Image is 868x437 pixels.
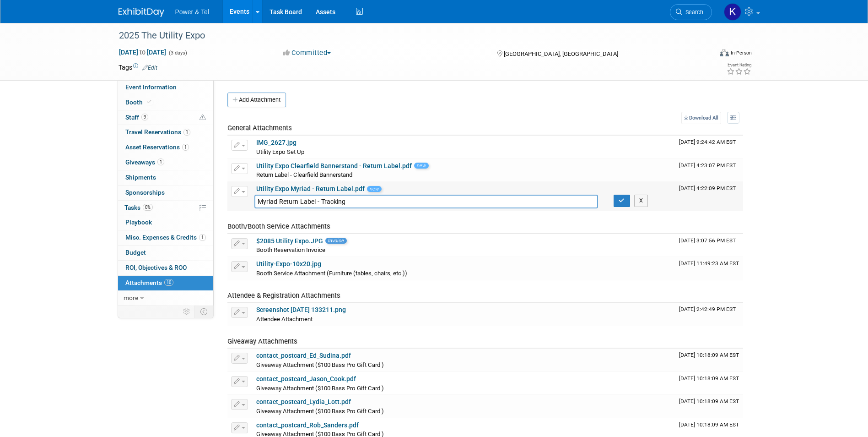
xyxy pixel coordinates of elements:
[679,237,736,244] span: Upload Timestamp
[675,372,743,395] td: Upload Timestamp
[256,398,351,405] a: contact_postcard_Lydia_Lott.pdf
[125,158,164,166] span: Giveaways
[658,48,752,61] div: Event Format
[138,49,147,56] span: to
[679,421,739,428] span: Upload Timestamp
[256,375,356,382] a: contact_postcard_Jason_Cook.pdf
[256,185,365,192] a: Utility Expo Myriad - Return Label.pdf
[118,215,213,230] a: Playbook
[164,279,173,286] span: 10
[256,171,352,178] span: Return Label - Clearfield Bannerstand
[118,291,213,306] a: more
[199,234,206,241] span: 1
[256,148,304,155] span: Utility Expo Set Up
[682,9,703,16] span: Search
[194,306,213,317] td: Toggle Event Tabs
[125,114,148,121] span: Staff
[125,234,206,241] span: Misc. Expenses & Credits
[125,143,189,151] span: Asset Reservations
[679,306,736,312] span: Upload Timestamp
[118,276,213,290] a: Attachments10
[142,65,157,71] a: Edit
[504,50,618,57] span: [GEOGRAPHIC_DATA], [GEOGRAPHIC_DATA]
[634,195,648,207] button: X
[125,128,190,136] span: Travel Reservations
[119,63,157,72] td: Tags
[256,385,384,392] span: Giveaway Attachment ($100 Bass Pro Gift Card )
[724,3,741,21] img: Kelley Hood
[227,291,340,300] span: Attendee & Registration Attachments
[227,337,297,345] span: Giveaway Attachments
[118,261,213,275] a: ROI, Objectives & ROO
[679,139,736,145] span: Upload Timestamp
[118,201,213,215] a: Tasks0%
[675,349,743,371] td: Upload Timestamp
[727,63,751,67] div: Event Rating
[256,162,412,169] a: Utility Expo Clearfield Bannerstand - Return Label.pdf
[227,93,286,107] button: Add Attachment
[675,395,743,418] td: Upload Timestamp
[118,230,213,245] a: Misc. Expenses & Credits1
[125,249,146,256] span: Budget
[157,158,164,165] span: 1
[125,279,173,286] span: Attachments
[119,8,164,17] img: ExhibitDay
[119,48,167,56] span: [DATE] [DATE]
[675,234,743,257] td: Upload Timestamp
[183,129,190,136] span: 1
[256,421,359,429] a: contact_postcard_Rob_Sanders.pdf
[681,112,721,124] a: Download All
[118,186,213,200] a: Sponsorships
[679,352,739,358] span: Upload Timestamp
[125,83,177,91] span: Event Information
[175,8,209,16] span: Power & Tel
[118,246,213,260] a: Budget
[414,163,429,169] span: new
[256,316,313,322] span: Attendee Attachment
[116,27,698,44] div: 2025 The Utility Expo
[199,114,206,122] span: Potential Scheduling Conflict -- at least one attendee is tagged in another overlapping event.
[256,408,384,415] span: Giveaway Attachment ($100 Bass Pro Gift Card )
[125,189,165,196] span: Sponsorships
[679,185,736,191] span: Upload Timestamp
[118,155,213,170] a: Giveaways1
[675,182,743,211] td: Upload Timestamp
[679,398,739,404] span: Upload Timestamp
[227,222,330,230] span: Booth/Booth Service Attachments
[125,218,152,226] span: Playbook
[118,140,213,155] a: Asset Reservations1
[118,80,213,95] a: Event Information
[118,95,213,110] a: Booth
[679,162,736,169] span: Upload Timestamp
[720,49,729,56] img: Format-Inperson.png
[256,260,321,268] a: Utility-Expo-10x20.jpg
[325,238,347,244] span: Invoice
[118,110,213,125] a: Staff9
[256,306,346,313] a: Screenshot [DATE] 133211.png
[256,270,407,277] span: Booth Service Attachment (Furniture (tables, chairs, etc.))
[182,144,189,151] span: 1
[256,361,384,368] span: Giveaway Attachment ($100 Bass Pro Gift Card )
[227,124,292,132] span: General Attachments
[143,204,153,211] span: 0%
[730,49,752,56] div: In-Person
[679,260,739,267] span: Upload Timestamp
[256,237,323,245] a: $2085 Utility Expo.JPG
[675,303,743,326] td: Upload Timestamp
[125,174,156,181] span: Shipments
[124,294,138,301] span: more
[670,4,712,20] a: Search
[280,48,334,58] button: Committed
[367,186,382,192] span: new
[256,246,325,253] span: Booth Reservation Invoice
[675,257,743,280] td: Upload Timestamp
[118,170,213,185] a: Shipments
[125,98,153,106] span: Booth
[675,136,743,158] td: Upload Timestamp
[256,352,351,359] a: contact_postcard_Ed_Sudina.pdf
[125,264,187,271] span: ROI, Objectives & ROO
[168,50,187,56] span: (3 days)
[147,99,151,104] i: Booth reservation complete
[118,125,213,140] a: Travel Reservations1
[256,139,297,146] a: IMG_2627.jpg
